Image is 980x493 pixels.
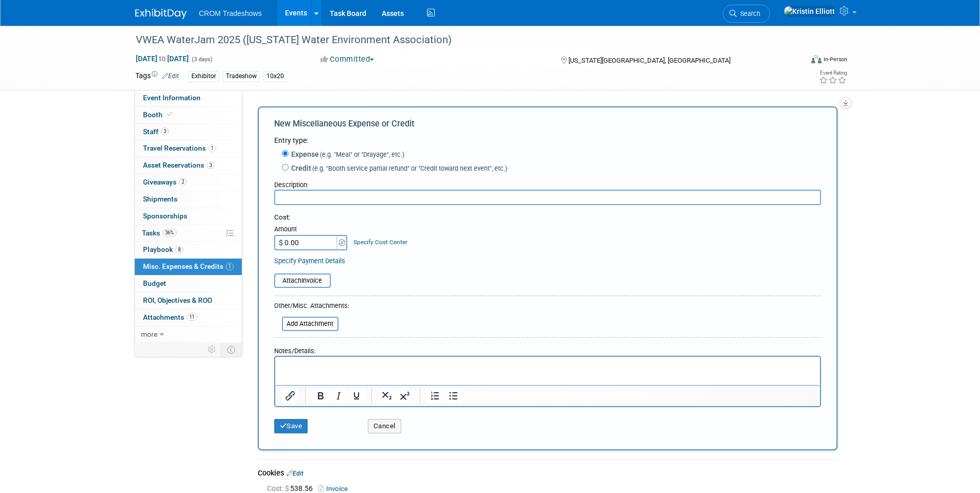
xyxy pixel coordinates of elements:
span: Booth [143,111,174,119]
span: [DATE] [DATE] [135,54,189,63]
label: Expense [289,149,404,159]
label: Credit [289,163,507,173]
a: Event Information [135,90,242,106]
a: Specify Payment Details [274,257,345,265]
div: Other/Misc. Attachments: [274,301,349,313]
a: ROI, Objectives & ROO [135,293,242,309]
button: Bullet list [444,389,462,403]
a: Giveaways2 [135,174,242,191]
div: VWEA WaterJam 2025 ([US_STATE] Water Environment Association) [132,31,787,49]
span: Tasks [142,229,176,237]
span: Attachments [143,313,197,321]
a: Attachments11 [135,309,242,326]
div: Event Rating [819,70,847,76]
button: Insert/edit link [281,389,299,403]
span: to [157,54,167,63]
img: Format-Inperson.png [811,55,822,63]
span: (3 days) [191,56,212,63]
a: Sponsorships [135,208,242,225]
span: Cost: $ [267,484,290,492]
span: Event Information [143,94,201,102]
span: Playbook [143,245,183,253]
button: Save [274,419,308,433]
button: Numbered list [426,389,444,403]
a: Misc. Expenses & Credits1 [135,259,242,275]
a: Playbook8 [135,242,242,258]
span: Misc. Expenses & Credits [143,262,234,270]
span: [US_STATE][GEOGRAPHIC_DATA], [GEOGRAPHIC_DATA] [568,57,730,64]
a: Budget [135,276,242,292]
span: more [141,330,157,338]
span: 8 [175,246,183,253]
div: Cookies [258,468,838,480]
a: Tasks36% [135,225,242,242]
button: Cancel [368,419,401,433]
button: Bold [312,389,329,403]
button: Underline [348,389,365,403]
div: Entry type: [274,135,821,145]
div: Notes/Details: [274,342,821,356]
div: Amount [274,225,349,235]
a: Staff3 [135,124,242,140]
span: (e.g. "Booth service partial refund" or "Credit toward next event", etc.) [311,165,507,172]
button: Italic [330,389,347,403]
button: Subscript [378,389,396,403]
div: 10x20 [263,71,287,82]
span: (e.g. "Meal" or "Drayage", etc.) [319,151,404,158]
div: Cost: [274,213,821,223]
span: 11 [187,313,197,321]
a: Travel Reservations1 [135,140,242,157]
a: Edit [162,72,179,80]
a: Booth [135,107,242,123]
td: Tags [135,70,179,82]
span: 3 [207,161,215,169]
span: 1 [226,263,234,270]
div: Description: [274,176,821,190]
div: Event Format [742,53,848,69]
a: Shipments [135,191,242,208]
span: Budget [143,279,166,287]
img: ExhibitDay [135,9,187,19]
a: Search [723,5,770,23]
span: 36% [163,229,176,236]
div: In-Person [823,56,847,63]
span: 2 [179,178,187,186]
span: 3 [161,127,169,135]
a: Specify Cost Center [353,239,407,246]
button: Superscript [396,389,414,403]
span: CROM Tradeshows [199,9,262,17]
a: more [135,326,242,343]
div: Exhibitor [188,71,219,82]
div: New Miscellaneous Expense or Credit [274,118,821,135]
td: Personalize Event Tab Strip [203,343,221,356]
button: Committed [317,54,378,65]
span: ROI, Objectives & ROO [143,296,212,304]
a: Asset Reservations3 [135,157,242,174]
a: Invoice [318,485,352,492]
span: Shipments [143,195,177,203]
td: Toggle Event Tabs [221,343,242,356]
span: Search [737,10,760,17]
span: Sponsorships [143,212,187,220]
a: Edit [287,470,304,477]
span: Staff [143,127,169,136]
div: Tradeshow [223,71,260,82]
span: 538.56 [267,484,317,492]
span: 1 [208,144,216,152]
span: Giveaways [143,178,187,186]
span: Asset Reservations [143,161,215,169]
img: Kristin Elliott [783,6,835,17]
i: Booth reservation complete [167,112,172,117]
iframe: Rich Text Area [275,357,820,385]
span: Travel Reservations [143,144,216,152]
